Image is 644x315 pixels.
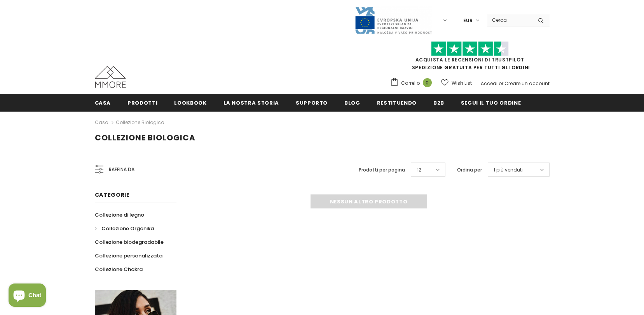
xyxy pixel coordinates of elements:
[95,211,144,219] span: Collezione di legno
[101,225,154,232] span: Collezione Organika
[296,94,328,111] a: supporto
[127,94,157,111] a: Prodotti
[95,132,195,143] span: Collezione biologica
[452,79,472,87] span: Wish List
[487,14,532,26] input: Search Site
[431,41,509,56] img: Fidati di Pilot Stars
[95,249,162,262] a: Collezione personalizzata
[174,99,206,107] span: Lookbook
[127,99,157,107] span: Prodotti
[415,56,524,63] a: Acquista le recensioni di TrustPilot
[95,262,143,276] a: Collezione Chakra
[499,80,503,87] span: or
[95,238,164,246] span: Collezione biodegradabile
[441,76,472,90] a: Wish List
[417,166,421,174] span: 12
[95,99,111,107] span: Casa
[95,191,130,199] span: Categorie
[423,78,432,87] span: 0
[457,166,482,174] label: Ordina per
[377,94,417,111] a: Restituendo
[504,80,550,87] a: Creare un account
[6,283,48,309] inbox-online-store-chat: Shopify online store chat
[344,94,360,111] a: Blog
[95,66,126,88] img: Casi MMORE
[95,208,144,222] a: Collezione di legno
[296,99,328,107] span: supporto
[433,99,444,107] span: B2B
[174,94,206,111] a: Lookbook
[494,166,523,174] span: I più venduti
[354,17,432,23] a: Javni Razpis
[116,119,164,126] a: Collezione biologica
[461,94,521,111] a: Segui il tuo ordine
[461,99,521,107] span: Segui il tuo ordine
[354,6,432,35] img: Javni Razpis
[223,94,279,111] a: La nostra storia
[377,99,417,107] span: Restituendo
[95,94,111,111] a: Casa
[401,79,420,87] span: Carrello
[95,118,108,127] a: Casa
[95,252,162,259] span: Collezione personalizzata
[433,94,444,111] a: B2B
[95,235,164,249] a: Collezione biodegradabile
[95,222,154,235] a: Collezione Organika
[463,17,473,24] span: EUR
[109,165,134,174] span: Raffina da
[95,266,143,273] span: Collezione Chakra
[344,99,360,107] span: Blog
[359,166,405,174] label: Prodotti per pagina
[481,80,497,87] a: Accedi
[390,77,436,89] a: Carrello 0
[390,45,550,71] span: SPEDIZIONE GRATUITA PER TUTTI GLI ORDINI
[223,99,279,107] span: La nostra storia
